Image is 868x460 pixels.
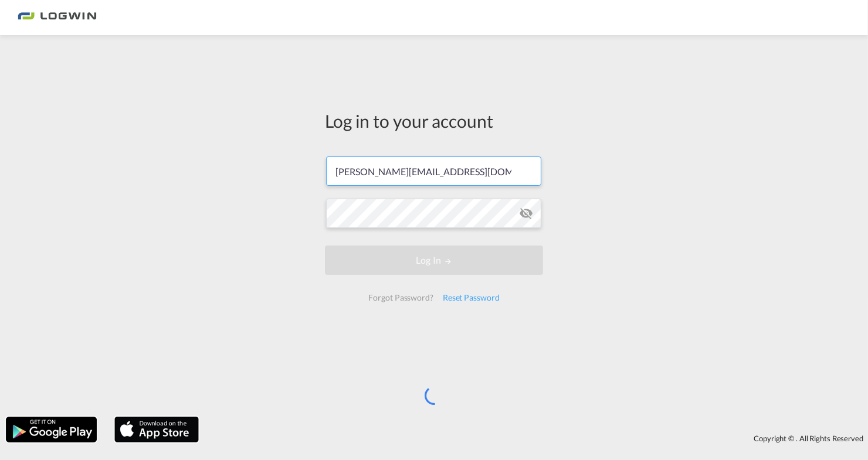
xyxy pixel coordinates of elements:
[325,246,543,275] button: LOGIN
[326,156,541,186] input: Enter email/phone number
[438,287,504,308] div: Reset Password
[519,206,533,220] md-icon: icon-eye-off
[325,108,543,133] div: Log in to your account
[5,415,98,444] img: google.png
[113,415,200,444] img: apple.png
[18,5,97,31] img: bc73a0e0d8c111efacd525e4c8ad7d32.png
[364,287,438,308] div: Forgot Password?
[205,428,868,448] div: Copyright © . All Rights Reserved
